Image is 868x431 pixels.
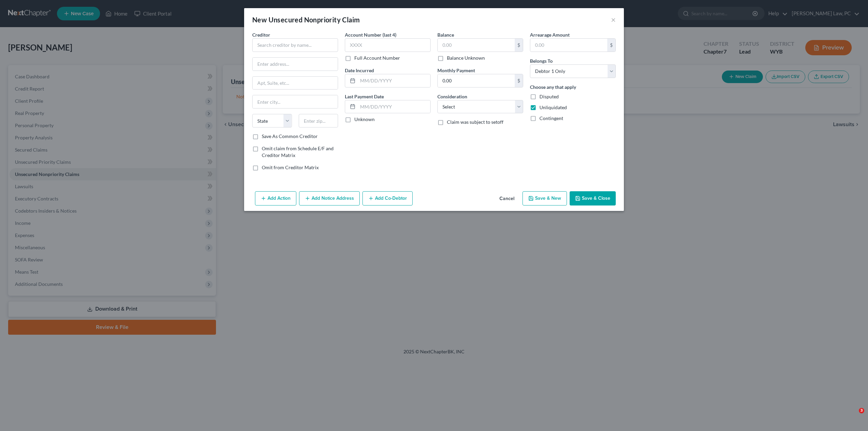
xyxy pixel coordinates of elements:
[362,191,413,205] button: Add Co-Debtor
[299,114,338,128] input: Enter zip...
[345,67,374,74] label: Date Incurred
[845,408,861,424] iframe: Intercom live chat
[262,133,318,140] label: Save As Common Creditor
[438,74,515,87] input: 0.00
[515,74,523,87] div: $
[570,191,616,205] button: Save & Close
[530,31,570,38] label: Arrearage Amount
[253,95,338,108] input: Enter city...
[494,192,520,205] button: Cancel
[607,39,615,52] div: $
[859,408,864,413] span: 3
[253,77,338,90] input: Apt, Suite, etc...
[530,39,607,52] input: 0.00
[345,38,431,52] input: XXXX
[252,15,360,24] div: New Unsecured Nonpriority Claim
[539,115,563,121] span: Contingent
[530,83,576,91] label: Choose any that apply
[354,55,400,61] label: Full Account Number
[447,55,485,61] label: Balance Unknown
[345,93,384,100] label: Last Payment Date
[447,119,504,125] span: Claim was subject to setoff
[354,116,375,123] label: Unknown
[437,31,454,38] label: Balance
[252,32,270,38] span: Creditor
[262,145,334,158] span: Omit claim from Schedule E/F and Creditor Matrix
[252,38,338,52] input: Search creditor by name...
[539,104,567,110] span: Unliquidated
[437,67,475,74] label: Monthly Payment
[539,94,559,99] span: Disputed
[611,16,616,24] button: ×
[530,58,553,64] span: Belongs To
[358,74,430,87] input: MM/DD/YYYY
[262,164,319,170] span: Omit from Creditor Matrix
[253,58,338,71] input: Enter address...
[515,39,523,52] div: $
[358,100,430,113] input: MM/DD/YYYY
[438,39,515,52] input: 0.00
[255,191,296,205] button: Add Action
[522,191,567,205] button: Save & New
[299,191,360,205] button: Add Notice Address
[345,31,396,38] label: Account Number (last 4)
[437,93,467,100] label: Consideration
